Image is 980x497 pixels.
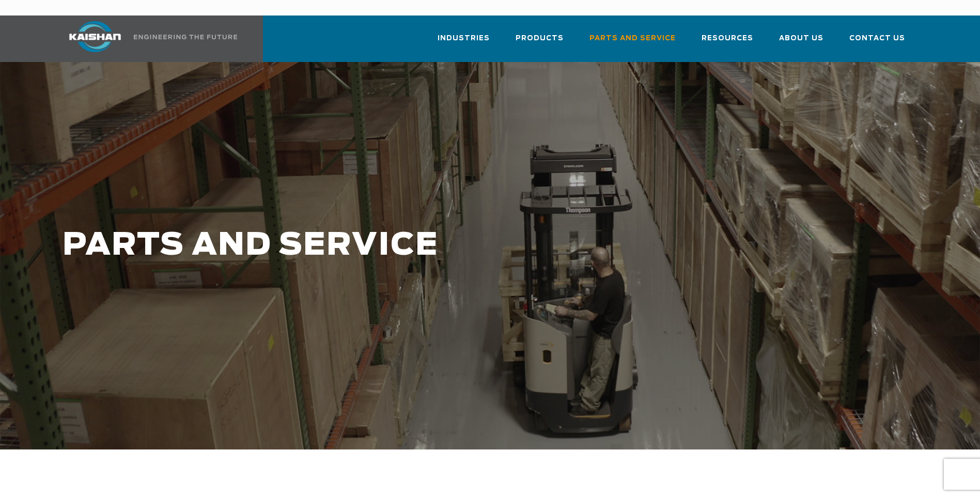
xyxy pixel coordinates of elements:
[849,25,905,60] a: Contact Us
[56,15,239,62] a: Kaishan USA
[438,25,490,60] a: Industries
[134,35,237,39] img: Engineering the future
[438,33,490,44] span: Industries
[849,33,905,44] span: Contact Us
[779,25,823,60] a: About Us
[702,25,753,60] a: Resources
[589,33,676,44] span: Parts and Service
[702,33,753,44] span: Resources
[56,21,134,52] img: kaishan logo
[779,33,823,44] span: About Us
[63,228,773,263] h1: PARTS AND SERVICE
[589,25,676,60] a: Parts and Service
[516,25,564,60] a: Products
[516,33,564,44] span: Products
